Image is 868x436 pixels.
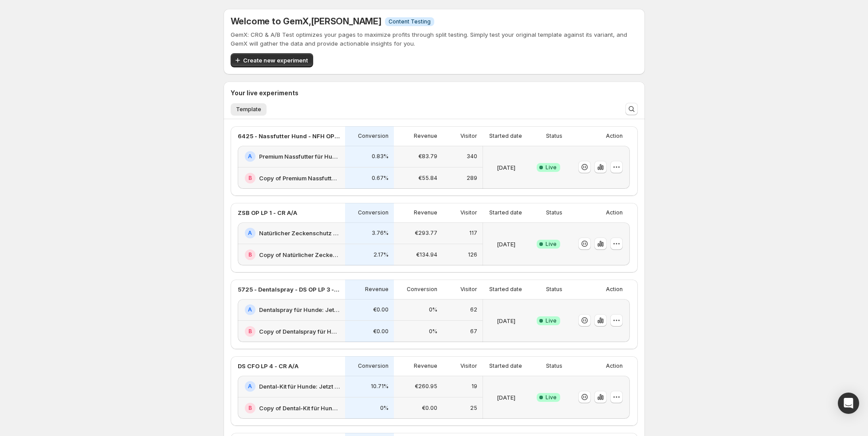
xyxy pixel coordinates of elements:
[546,394,557,401] span: Live
[231,30,638,48] p: GemX: CRO & A/B Test optimizes your pages to maximize profits through split testing. Simply test ...
[467,175,477,182] p: 289
[418,175,437,182] p: €55.84
[248,306,252,313] h2: A
[489,132,522,140] p: Started date
[546,132,562,140] p: Status
[606,362,623,370] p: Action
[489,286,522,293] p: Started date
[416,251,437,258] p: €134.94
[373,328,389,335] p: €0.00
[238,285,340,294] p: 5725 - Dentalspray - DS OP LP 3 - kleine offer box mobil
[546,209,562,216] p: Status
[546,241,557,248] span: Live
[389,18,431,25] span: Content Testing
[429,306,437,313] p: 0%
[259,250,340,259] h2: Copy of Natürlicher Zeckenschutz für Hunde: Jetzt Neukunden Deal sichern!
[546,317,557,324] span: Live
[259,327,340,336] h2: Copy of Dentalspray für Hunde: Jetzt Neukunden Deal sichern!
[460,362,477,370] p: Visitor
[460,209,477,216] p: Visitor
[467,153,477,160] p: 340
[248,383,252,390] h2: A
[497,240,515,249] p: [DATE]
[236,106,261,113] span: Template
[470,328,477,335] p: 67
[231,16,381,27] h5: Welcome to GemX
[422,405,437,412] p: €0.00
[373,251,389,258] p: 2.17%
[358,362,389,370] p: Conversion
[489,362,522,370] p: Started date
[259,404,340,413] h2: Copy of Dental-Kit für Hunde: Jetzt unschlagbaren Neukunden Deal sichern!
[248,230,252,237] h2: A
[259,174,340,183] h2: Copy of Premium Nassfutter für Hunde: Jetzt Neukunden Deal sichern!
[429,328,437,335] p: 0%
[414,132,437,140] p: Revenue
[371,383,389,390] p: 10.71%
[415,230,437,237] p: €293.77
[497,393,515,402] p: [DATE]
[248,405,252,412] h2: B
[231,53,313,67] button: Create new experiment
[380,405,389,412] p: 0%
[358,209,389,216] p: Conversion
[546,362,562,370] p: Status
[238,362,298,370] p: DS CFO LP 4 - CR A/A
[470,405,477,412] p: 25
[471,383,477,390] p: 19
[238,132,340,140] p: 6425 - Nassfutter Hund - NFH OP LP 1 - Offer - 3 vs. 2
[546,164,557,171] span: Live
[309,16,381,27] span: , [PERSON_NAME]
[248,328,252,335] h2: B
[365,286,389,293] p: Revenue
[606,132,623,140] p: Action
[625,103,638,115] button: Search and filter results
[372,175,389,182] p: 0.67%
[259,229,340,237] h2: Natürlicher Zeckenschutz für Hunde: Jetzt Neukunden Deal sichern!
[606,286,623,293] p: Action
[259,382,340,391] h2: Dental-Kit für Hunde: Jetzt unschlagbaren Neukunden Deal sichern!
[248,175,252,182] h2: B
[414,209,437,216] p: Revenue
[372,230,389,237] p: 3.76%
[606,209,623,216] p: Action
[248,251,252,258] h2: B
[468,251,477,258] p: 126
[497,316,515,325] p: [DATE]
[418,153,437,160] p: €83.79
[415,383,437,390] p: €260.95
[259,305,340,314] h2: Dentalspray für Hunde: Jetzt Neukunden Deal sichern!
[838,393,859,414] div: Open Intercom Messenger
[358,132,389,140] p: Conversion
[259,152,340,161] h2: Premium Nassfutter für Hunde: Jetzt Neukunden Deal sichern!
[407,286,437,293] p: Conversion
[546,286,562,293] p: Status
[231,89,298,97] h3: Your live experiments
[373,306,389,313] p: €0.00
[497,163,515,172] p: [DATE]
[469,230,477,237] p: 117
[372,153,389,160] p: 0.83%
[460,132,477,140] p: Visitor
[489,209,522,216] p: Started date
[238,208,297,217] p: ZSB OP LP 1 - CR A/A
[243,56,308,65] span: Create new experiment
[460,286,477,293] p: Visitor
[414,362,437,370] p: Revenue
[248,153,252,160] h2: A
[470,306,477,313] p: 62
